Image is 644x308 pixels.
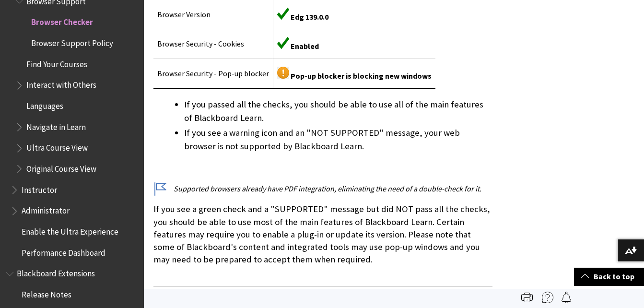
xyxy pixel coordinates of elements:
[31,35,113,48] span: Browser Support Policy
[22,245,105,258] span: Performance Dashboard
[26,56,87,69] span: Find Your Courses
[184,98,492,125] li: If you passed all the checks, you should be able to use all of the main features of Blackboard Le...
[574,268,644,285] a: Back to top
[26,98,63,111] span: Languages
[26,161,96,174] span: Original Course View
[184,126,492,153] li: If you see a warning icon and an "NOT SUPPORTED" message, your web browser is not supported by Bl...
[153,29,273,59] td: Browser Security - Cookies
[153,183,492,194] p: Supported browsers already have PDF integration, eliminating the need of a double-check for it.
[291,12,328,22] span: Edg 139.0.0
[22,182,57,195] span: Instructor
[17,266,95,279] span: Blackboard Extensions
[26,77,96,90] span: Interact with Others
[561,292,572,303] img: Follow this page
[153,59,273,88] td: Browser Security - Pop-up blocker
[153,203,492,266] p: If you see a green check and a "SUPPORTED" message but did NOT pass all the checks, you should be...
[277,67,289,79] img: Yellow warning icon
[277,8,289,20] img: Green supported icon
[22,286,71,299] span: Release Notes
[26,140,88,153] span: Ultra Course View
[521,292,533,303] img: Print
[26,119,86,132] span: Navigate in Learn
[291,71,432,81] span: Pop-up blocker is blocking new windows
[277,37,289,49] img: Green supported icon
[291,41,319,51] span: Enabled
[22,203,70,216] span: Administrator
[542,292,553,303] img: More help
[31,14,93,27] span: Browser Checker
[22,224,118,237] span: Enable the Ultra Experience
